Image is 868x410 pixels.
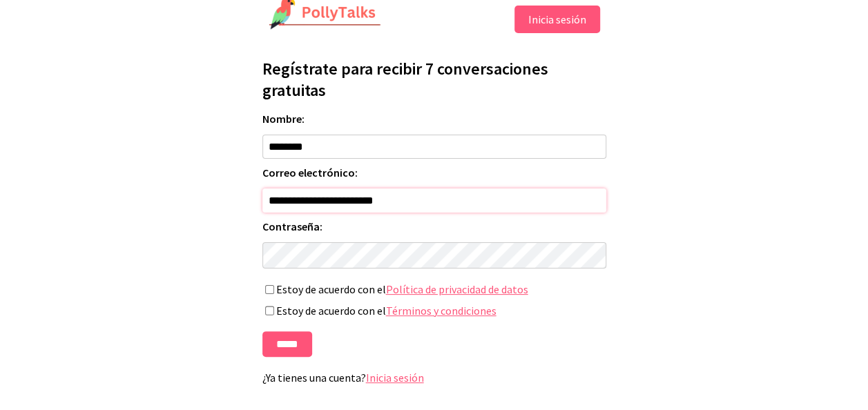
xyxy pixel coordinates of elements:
label: Nombre: [262,112,606,126]
p: ¿Ya tienes una cuenta? [262,371,606,384]
button: Inicia sesión [514,6,600,33]
h1: Regístrate para recibir 7 conversaciones gratuitas [262,58,606,101]
a: Inicia sesión [366,371,424,384]
font: Estoy de acuerdo con el [276,282,386,297]
label: Contraseña: [262,219,606,233]
input: Estoy de acuerdo con elPolítica de privacidad de datos [265,284,274,295]
font: Estoy de acuerdo con el [276,304,386,318]
input: Estoy de acuerdo con elTérminos y condiciones [265,306,274,316]
label: Correo electrónico: [262,166,606,179]
a: Política de privacidad de datos [386,282,528,297]
a: Términos y condiciones [386,304,496,318]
